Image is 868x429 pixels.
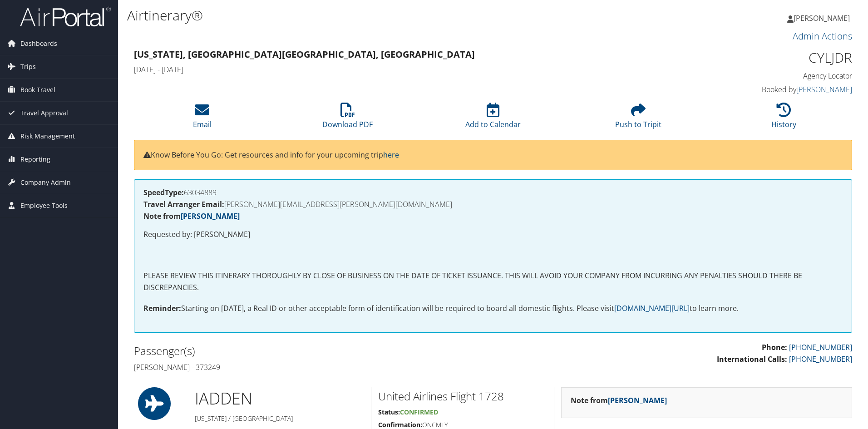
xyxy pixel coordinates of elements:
a: [PHONE_NUMBER] [789,354,852,364]
h4: [DATE] - [DATE] [134,64,669,74]
p: PLEASE REVIEW THIS ITINERARY THOROUGHLY BY CLOSE OF BUSINESS ON THE DATE OF TICKET ISSUANCE. THIS... [143,270,843,293]
a: here [383,150,399,160]
strong: Phone: [762,342,787,352]
a: [PERSON_NAME] [608,395,667,405]
h1: IAD DEN [195,387,364,410]
span: Book Travel [20,79,55,101]
p: Starting on [DATE], a Real ID or other acceptable form of identification will be required to boar... [143,303,843,315]
span: Confirmed [400,408,438,416]
h4: 63034889 [143,189,843,196]
a: Push to Tripit [615,108,661,129]
a: History [771,108,796,129]
p: Know Before You Go: Get resources and info for your upcoming trip [143,149,843,161]
a: [PERSON_NAME] [787,5,859,32]
span: Dashboards [20,32,57,55]
a: [PHONE_NUMBER] [789,342,852,352]
a: [DOMAIN_NAME][URL] [614,303,690,313]
p: Requested by: [PERSON_NAME] [143,229,843,241]
strong: Note from [571,395,667,405]
h2: United Airlines Flight 1728 [378,389,547,404]
h1: Airtinerary® [127,6,615,25]
img: airportal-logo.png [20,6,111,27]
h4: Agency Locator [683,71,852,81]
h4: [PERSON_NAME][EMAIL_ADDRESS][PERSON_NAME][DOMAIN_NAME] [143,201,843,208]
h4: [PERSON_NAME] - 373249 [134,362,486,372]
strong: Status: [378,408,400,416]
a: Email [193,108,212,129]
span: Reporting [20,148,50,171]
strong: SpeedType: [143,187,184,197]
span: Trips [20,55,36,78]
span: [PERSON_NAME] [794,13,850,23]
h4: Booked by [683,84,852,94]
h5: [US_STATE] / [GEOGRAPHIC_DATA] [195,414,364,423]
span: Employee Tools [20,194,68,217]
a: Add to Calendar [465,108,521,129]
strong: Reminder: [143,303,181,313]
strong: [US_STATE], [GEOGRAPHIC_DATA] [GEOGRAPHIC_DATA], [GEOGRAPHIC_DATA] [134,48,475,60]
a: [PERSON_NAME] [796,84,852,94]
span: Company Admin [20,171,71,194]
h2: Passenger(s) [134,343,486,359]
span: Risk Management [20,125,75,148]
strong: Confirmation: [378,420,422,429]
strong: Travel Arranger Email: [143,199,224,209]
h1: CYLJDR [683,48,852,67]
a: Download PDF [322,108,373,129]
span: Travel Approval [20,102,68,124]
strong: Note from [143,211,240,221]
a: [PERSON_NAME] [181,211,240,221]
strong: International Calls: [717,354,787,364]
a: Admin Actions [793,30,852,42]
